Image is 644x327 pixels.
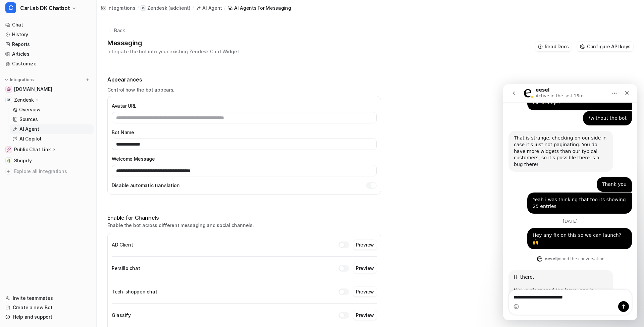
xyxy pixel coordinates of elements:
[3,293,94,303] a: Invite teammates
[4,77,9,82] img: expand menu
[112,265,140,272] h2: Persillo chat
[545,43,569,50] span: Read Docs
[3,59,94,68] a: Customize
[503,84,637,320] iframe: Intercom live chat
[107,214,381,222] h1: Enable for Channels
[112,241,133,248] h2: AD Client
[14,97,34,103] p: Zendesk
[14,166,91,177] span: Explore all integrations
[234,4,291,11] div: AI Agents for messaging
[107,222,381,229] p: Enable the bot across different messaging and social channels.
[19,106,41,113] p: Overview
[3,303,94,312] a: Create a new Bot
[107,86,381,93] p: Control how the bot appears.
[202,4,222,11] div: AI Agent
[14,157,32,164] span: Shopify
[5,186,129,272] div: eesel says…
[147,5,167,11] p: Zendesk
[10,105,94,114] a: Overview
[112,102,377,109] label: Avatar URL
[85,77,90,82] img: menu_add.svg
[10,220,16,225] button: Emoji picker
[107,48,240,55] p: Integrate the bot into your existing Zendesk Chat Widget.
[227,4,291,11] a: AI Agents for messaging
[3,40,94,49] a: Reports
[112,288,157,295] h2: Tech-shoppen chat
[14,146,51,153] p: Public Chat Link
[107,38,240,48] h1: Messaging
[114,27,125,34] p: Back
[20,3,70,13] span: CarLab DK Chatbot
[224,5,225,11] span: /
[112,182,180,189] label: Disable automatic translation
[101,4,136,11] a: Integrations
[196,4,222,11] a: AI Agent
[10,124,94,134] a: AI Agent
[7,159,11,163] img: Shopify
[193,5,194,11] span: /
[115,217,126,228] button: Send a message…
[6,206,128,217] textarea: Message…
[14,86,52,93] span: [DOMAIN_NAME]
[7,87,11,91] img: www.carlab.dk
[353,310,377,320] button: Preview
[112,155,377,162] label: Welcome Message
[3,167,94,176] a: Explore all integrations
[141,5,190,11] a: Zendesk(adclient)
[3,49,94,59] a: Articles
[353,240,377,250] button: Preview
[353,263,377,273] button: Preview
[19,135,42,142] p: AI Copilot
[138,5,139,11] span: /
[3,312,94,322] a: Help and support
[19,126,39,132] p: AI Agent
[353,287,377,296] button: Preview
[5,168,12,175] img: explore all integrations
[10,77,34,83] p: Integrations
[535,42,572,51] button: Read Docs
[10,115,94,124] a: Sources
[7,98,11,102] img: Zendesk
[10,134,94,144] a: AI Copilot
[107,75,381,84] h1: Appearances
[3,20,94,30] a: Chat
[580,44,585,49] img: Configure
[3,156,94,165] a: ShopifyShopify
[3,76,36,83] button: Integrations
[5,186,110,260] div: Hi there,​We’ve diagnosed the issue, and it turned out to be related to pagination. The team is a...
[11,203,105,242] div: We’ve diagnosed the issue, and it turned out to be related to pagination. The team is already wor...
[11,190,105,203] div: Hi there, ​
[168,5,190,11] p: ( adclient )
[107,4,136,11] div: Integrations
[587,43,631,50] span: Configure API keys
[7,148,11,152] img: Public Chat Link
[3,85,94,94] a: www.carlab.dk[DOMAIN_NAME]
[112,312,131,319] h2: Glassify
